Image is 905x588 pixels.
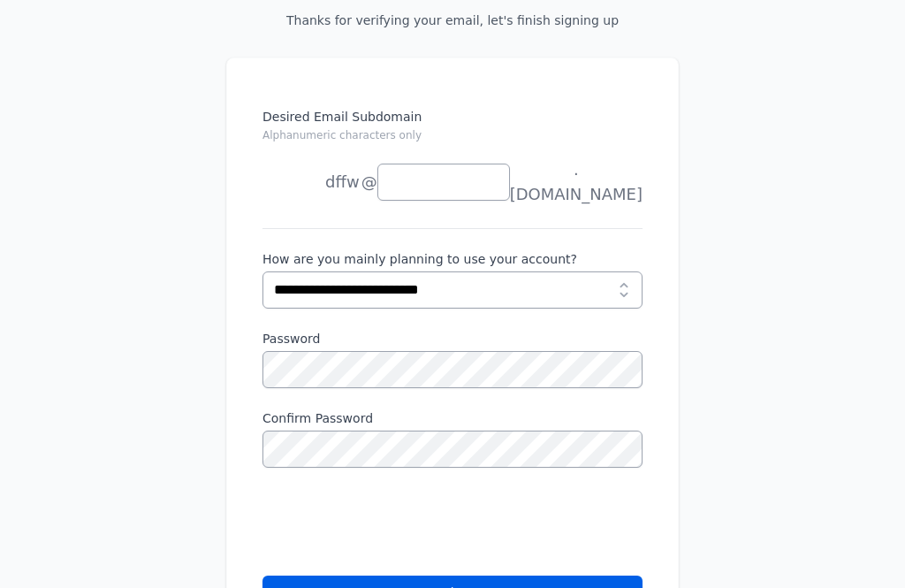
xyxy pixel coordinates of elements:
span: @ [361,171,377,195]
li: dffw [262,165,360,201]
span: .[DOMAIN_NAME] [510,158,643,208]
label: How are you mainly planning to use your account? [262,251,643,269]
iframe: reCAPTCHA [262,490,531,559]
label: Password [262,331,643,348]
p: Thanks for verifying your email, let's finish signing up [255,12,650,30]
label: Confirm Password [262,410,643,428]
label: Desired Email Subdomain [262,109,643,155]
small: Alphanumeric characters only [262,130,422,142]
